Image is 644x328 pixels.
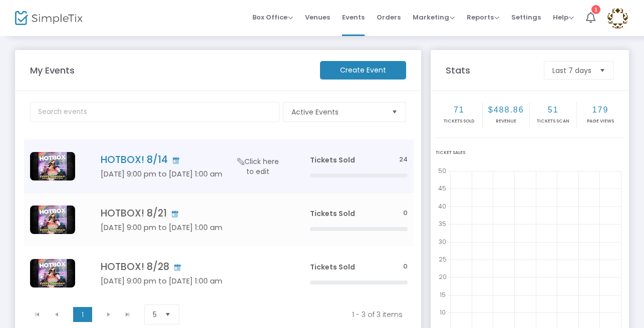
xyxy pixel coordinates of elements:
[101,223,280,232] h5: [DATE] 9:00 pm to [DATE] 1:00 am
[388,102,402,121] button: Select
[30,205,75,234] img: 638897629372597124638897623406735852FORSIMPLETIX.JPG
[591,5,600,14] div: 1
[101,261,280,272] h4: HOTBOX! 8/28
[439,219,446,228] text: 35
[439,255,447,263] text: 25
[437,118,481,125] p: Tickets sold
[399,155,408,164] span: 24
[30,259,75,287] img: 638897630561447676638897629372597124638897623406735852FORSIMPLETIX.JPG
[153,309,157,319] span: 5
[441,63,539,77] m-panel-title: Stats
[30,102,279,122] input: Search events
[578,105,623,114] h2: 179
[440,290,446,298] text: 15
[320,61,406,79] m-button: Create Event
[403,262,408,271] span: 0
[30,152,75,180] img: 638897627784047136638897623406735852FORSIMPLETIX.JPG
[436,149,624,156] div: Ticket Sales
[25,63,315,77] m-panel-title: My Events
[440,308,446,316] text: 10
[197,309,403,319] kendo-pager-info: 1 - 3 of 3 items
[101,276,280,285] h5: [DATE] 9:00 pm to [DATE] 1:00 am
[439,272,447,281] text: 20
[511,4,541,30] span: Settings
[73,307,92,322] span: Page 1
[531,105,575,114] h2: 51
[235,156,280,176] span: Click here to edit
[310,155,355,165] span: Tickets Sold
[305,4,330,30] span: Venues
[310,262,355,272] span: Tickets Sold
[438,166,446,175] text: 50
[161,305,175,324] button: Select
[553,12,574,22] span: Help
[484,105,528,114] h2: $488.86
[438,184,446,192] text: 45
[438,201,446,210] text: 40
[310,208,355,218] span: Tickets Sold
[101,154,280,165] h4: HOTBOX! 8/14
[291,107,384,117] span: Active Events
[484,118,528,125] p: Revenue
[578,118,623,125] p: Page Views
[403,208,408,218] span: 0
[342,4,365,30] span: Events
[252,12,293,22] span: Box Office
[101,169,280,178] h5: [DATE] 9:00 pm to [DATE] 1:00 am
[413,12,455,22] span: Marketing
[101,207,280,219] h4: HOTBOX! 8/21
[439,237,446,245] text: 30
[531,118,575,125] p: Tickets Scan
[595,61,609,79] button: Select
[377,4,401,30] span: Orders
[24,139,414,300] div: Data table
[437,105,481,114] h2: 71
[552,65,591,75] span: Last 7 days
[467,12,499,22] span: Reports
